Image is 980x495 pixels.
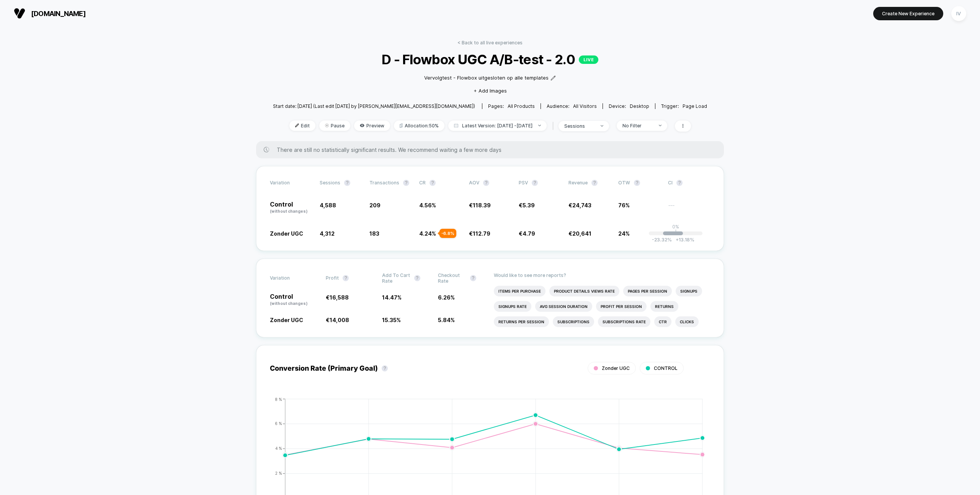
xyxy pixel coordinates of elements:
span: CR [419,180,426,186]
span: 24% [618,230,630,237]
li: Clicks [675,316,699,327]
span: 4.79 [523,230,535,237]
p: 0% [672,224,679,230]
span: 13.18 % [672,237,694,243]
li: Subscriptions [553,316,594,327]
span: 76% [618,202,630,208]
span: There are still no statistically significant results. We recommend waiting a few more days [277,147,709,153]
span: Vervolgtest - Flowbox uitgesloten op alle templates [424,74,549,82]
span: 4.56 % [419,202,436,208]
span: 5.39 [523,202,535,208]
button: [DOMAIN_NAME] [11,7,88,20]
li: Product Details Views Rate [549,286,619,296]
span: 14,008 [330,317,349,323]
li: Signups [676,286,702,296]
span: € [568,202,591,208]
p: LIVE [579,55,598,64]
button: IV [949,6,969,21]
span: 118.39 [473,202,491,208]
li: Pages Per Session [623,286,672,296]
span: 15.35 % [382,317,401,323]
tspan: 4 % [275,446,282,451]
span: € [519,230,535,237]
span: Zonder UGC [270,317,303,323]
tspan: 2 % [275,471,282,475]
li: Returns [650,301,678,312]
span: Checkout Rate [438,272,466,284]
span: (without changes) [270,209,307,213]
span: Add To Cart Rate [382,272,410,284]
li: Profit Per Session [596,301,647,312]
span: Edit [289,120,315,131]
button: ? [403,180,409,186]
div: Trigger: [661,103,707,109]
li: Signups Rate [494,301,531,312]
span: CONTROL [654,365,678,371]
span: Preview [354,120,390,131]
li: Returns Per Session [494,316,549,327]
p: Control [270,293,318,306]
span: Revenue [568,180,588,186]
span: Profit [326,275,339,281]
li: Items Per Purchase [494,286,546,296]
span: Pause [319,120,350,131]
span: € [519,202,535,208]
button: ? [591,180,598,186]
span: + [676,237,679,243]
span: € [326,294,349,301]
div: Audience: [547,103,597,109]
span: + Add Images [474,88,507,94]
span: PSV [519,180,528,186]
span: 209 [369,202,381,208]
img: edit [295,124,299,127]
li: Ctr [654,316,671,327]
img: Visually logo [14,8,25,19]
span: desktop [630,103,649,109]
span: Variation [270,272,312,284]
tspan: 8 % [275,397,282,401]
span: € [469,230,490,237]
span: 6.26 % [438,294,455,301]
button: ? [676,180,683,186]
span: --- [668,203,710,214]
span: 16,588 [330,294,349,301]
li: Subscriptions Rate [598,316,650,327]
span: Zonder UGC [602,365,630,371]
button: ? [414,275,420,281]
span: 14.47 % [382,294,402,301]
div: - 6.8 % [439,229,456,238]
span: € [469,202,491,208]
button: ? [344,180,350,186]
span: 20,641 [572,230,591,237]
span: [DOMAIN_NAME] [31,10,86,18]
span: Transactions [369,180,399,186]
img: end [601,125,603,127]
span: all products [508,103,535,109]
a: < Back to all live experiences [457,40,523,46]
span: 183 [369,230,379,237]
span: D - Flowbox UGC A/B-test - 2.0 [295,51,685,67]
span: Latest Version: [DATE] - [DATE] [448,120,547,131]
button: Create New Experience [873,7,943,20]
img: calendar [454,124,458,127]
img: rebalance [400,124,403,128]
button: ? [470,275,476,281]
img: end [659,125,661,126]
span: Zonder UGC [270,230,303,237]
div: IV [951,6,966,21]
span: | [550,120,559,132]
span: Allocation: 50% [394,120,444,131]
span: 4,312 [320,230,335,237]
img: end [325,124,329,127]
span: Variation [270,180,312,186]
span: € [326,317,349,323]
div: No Filter [622,123,653,129]
span: 4.24 % [419,230,436,237]
button: ? [532,180,538,186]
span: € [568,230,591,237]
span: CI [668,180,710,186]
p: | [675,230,677,235]
button: ? [430,180,436,186]
span: 112.79 [473,230,490,237]
span: 4,588 [320,202,336,208]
